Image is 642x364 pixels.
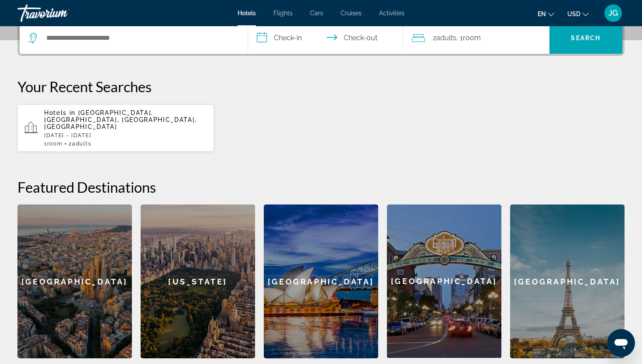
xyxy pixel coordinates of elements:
span: en [538,10,546,17]
button: Travelers: 2 adults, 0 children [403,22,549,54]
div: [GEOGRAPHIC_DATA] [510,205,625,358]
a: New York[US_STATE] [141,205,255,358]
div: [GEOGRAPHIC_DATA] [264,205,378,358]
button: Select check in and out date [248,22,403,54]
iframe: Button to launch messaging window [607,329,635,357]
span: JG [608,9,618,17]
a: Hotels [238,10,256,17]
div: [GEOGRAPHIC_DATA] [17,205,132,358]
h2: Featured Destinations [17,178,625,196]
span: Room [47,141,63,147]
a: San Diego[GEOGRAPHIC_DATA] [387,205,501,358]
a: Flights [273,10,293,17]
span: [GEOGRAPHIC_DATA], [GEOGRAPHIC_DATA], [GEOGRAPHIC_DATA], [GEOGRAPHIC_DATA] [44,109,197,130]
div: [GEOGRAPHIC_DATA] [387,205,501,358]
a: Barcelona[GEOGRAPHIC_DATA] [17,205,132,358]
span: USD [567,10,580,17]
span: 2 [433,32,456,44]
p: Your Recent Searches [17,78,625,95]
button: Change language [538,7,554,20]
span: Hotels in [44,109,76,116]
div: [US_STATE] [141,205,255,358]
button: Hotels in [GEOGRAPHIC_DATA], [GEOGRAPHIC_DATA], [GEOGRAPHIC_DATA], [GEOGRAPHIC_DATA][DATE] - [DAT... [17,104,214,152]
input: Search hotel destination [45,31,235,45]
div: Search widget [20,22,622,54]
span: Room [463,34,481,42]
span: 1 [44,141,62,147]
span: , 1 [456,32,481,44]
a: Cars [310,10,323,17]
a: Activities [379,10,404,17]
a: Travorium [17,2,105,24]
button: Change currency [567,7,589,20]
button: User Menu [602,4,625,22]
span: Search [571,35,601,42]
a: Sydney[GEOGRAPHIC_DATA] [264,205,378,358]
span: Adults [72,141,91,147]
a: Cruises [341,10,362,17]
span: 2 [69,141,91,147]
span: Adults [436,34,456,42]
button: Search [549,22,623,54]
a: Paris[GEOGRAPHIC_DATA] [510,205,625,358]
p: [DATE] - [DATE] [44,132,207,139]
